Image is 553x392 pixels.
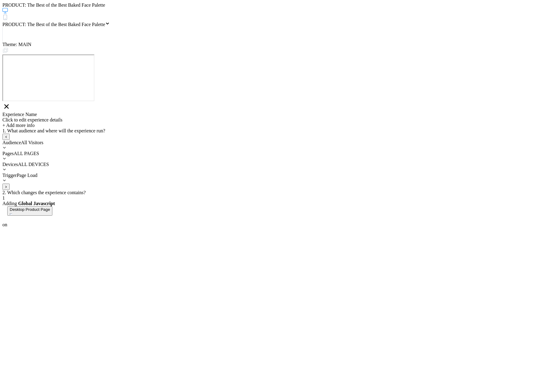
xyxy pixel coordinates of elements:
span: Theme: MAIN [2,42,31,47]
span: Adding [2,201,551,228]
span: All Visitors [21,140,43,145]
span: Audience [2,140,21,145]
b: Global Javascript [18,201,55,206]
span: Trigger [2,173,17,178]
span: 2. Which changes the experience contains? [2,190,86,195]
span: ALL PAGES [14,151,39,156]
span: 1. What audience and where will the experience run? [2,128,105,133]
div: Click to edit experience details [2,117,551,123]
span: Page Load [17,173,37,178]
span: on [2,222,7,227]
span: PRODUCT: The Best of the Best Baked Face Palette [2,2,105,8]
span: Experience Name [2,112,37,117]
span: Devices [2,162,18,167]
img: down arrow [10,213,12,215]
span: Pages [2,151,14,156]
div: 1 [2,195,551,201]
button: Desktop Product Pagedown arrow [7,206,52,216]
span: PRODUCT: The Best of the Best Baked Face Palette [2,22,105,27]
span: ALL DEVICES [18,162,49,167]
span: + Add more info [2,123,35,128]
